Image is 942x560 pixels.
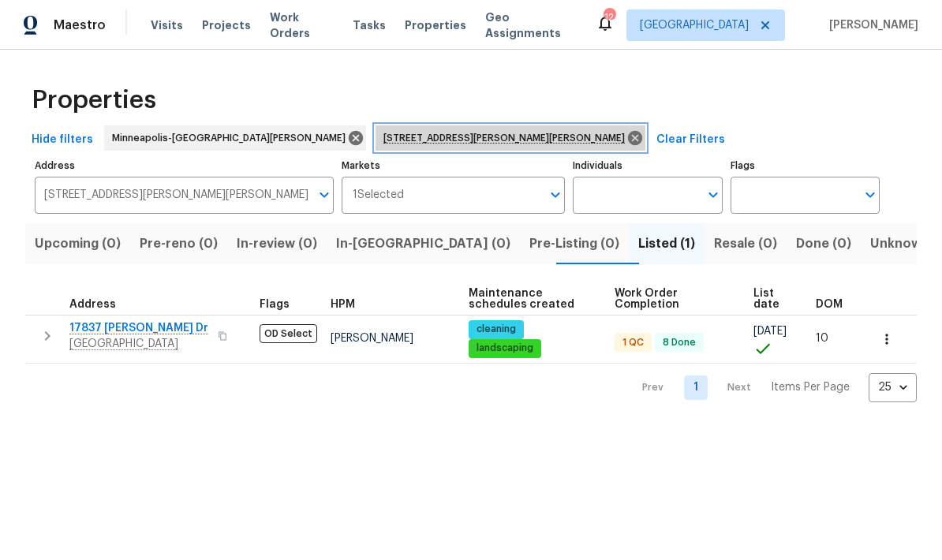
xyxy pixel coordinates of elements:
label: Markets [342,161,566,170]
span: Resale (0) [714,233,777,255]
label: Individuals [573,161,722,170]
span: cleaning [470,323,522,336]
label: Address [35,161,334,170]
a: Goto page 1 [684,375,708,400]
button: Open [859,184,881,206]
button: Open [702,184,724,206]
span: Pre-reno (0) [140,233,218,255]
span: Work Order Completion [615,288,727,310]
nav: Pagination Navigation [627,373,917,402]
span: 1 QC [616,336,650,349]
span: Address [69,299,116,310]
span: [DATE] [753,326,787,337]
span: Minneapolis-[GEOGRAPHIC_DATA][PERSON_NAME] [112,130,352,146]
div: 25 [869,367,917,408]
button: Clear Filters [650,125,731,155]
span: Properties [32,92,156,108]
label: Flags [731,161,880,170]
span: OD Select [260,324,317,343]
span: Hide filters [32,130,93,150]
span: Flags [260,299,290,310]
div: Minneapolis-[GEOGRAPHIC_DATA][PERSON_NAME] [104,125,366,151]
span: Visits [151,17,183,33]
span: Pre-Listing (0) [529,233,619,255]
p: Items Per Page [771,379,850,395]
span: Listed (1) [638,233,695,255]
span: Tasks [353,20,386,31]
span: Geo Assignments [485,9,577,41]
span: DOM [816,299,843,310]
button: Open [544,184,566,206]
span: Work Orders [270,9,334,41]
span: 8 Done [656,336,702,349]
span: Upcoming (0) [35,233,121,255]
span: Clear Filters [656,130,725,150]
button: Open [313,184,335,206]
span: 10 [816,333,828,344]
span: [GEOGRAPHIC_DATA] [640,17,749,33]
span: Maintenance schedules created [469,288,588,310]
span: landscaping [470,342,540,355]
span: HPM [331,299,355,310]
span: In-[GEOGRAPHIC_DATA] (0) [336,233,510,255]
span: [PERSON_NAME] [823,17,918,33]
button: Hide filters [25,125,99,155]
span: In-review (0) [237,233,317,255]
span: Properties [405,17,466,33]
span: Maestro [54,17,106,33]
div: 12 [604,9,615,25]
span: 1 Selected [353,189,404,202]
span: [PERSON_NAME] [331,333,413,344]
div: [STREET_ADDRESS][PERSON_NAME][PERSON_NAME] [376,125,645,151]
span: Projects [202,17,251,33]
span: Done (0) [796,233,851,255]
span: List date [753,288,789,310]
